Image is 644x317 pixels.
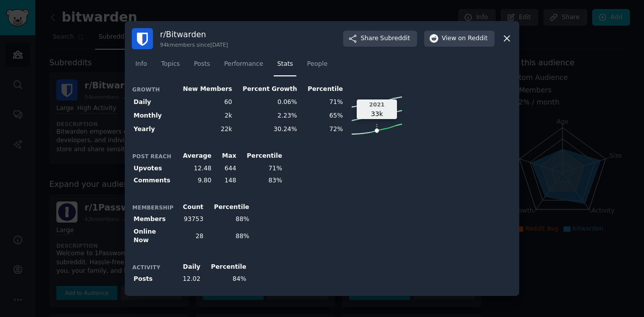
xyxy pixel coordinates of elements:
th: Upvotes [132,162,174,175]
td: 84% [202,273,248,286]
span: Share [361,34,410,43]
td: 644 [213,162,238,175]
span: Info [135,60,147,69]
td: 71% [299,95,345,109]
th: Max [213,150,238,163]
th: Percent Growth [234,83,299,95]
th: Average [174,150,213,163]
td: 71% [238,162,284,175]
th: Monthly [132,109,174,123]
h3: r/ Bitwarden [160,29,228,40]
td: 65% [299,109,345,123]
span: on Reddit [458,34,488,43]
button: Viewon Reddit [424,31,495,47]
td: 83% [238,175,284,187]
span: Posts [194,60,210,69]
td: 30.24% [234,123,299,136]
td: 72% [299,123,345,136]
span: Subreddit [380,34,410,43]
th: Percentile [299,83,345,95]
td: 88% [205,226,251,247]
th: Online Now [132,226,174,247]
td: 60 [174,95,234,109]
td: 2.23% [234,109,299,123]
td: 12.48 [174,162,213,175]
th: Percentile [205,201,251,214]
td: 2k [174,109,234,123]
th: Percentile [202,261,248,273]
th: Daily [174,261,202,273]
th: Members [132,214,174,226]
td: 148 [213,175,238,187]
span: View [442,34,488,43]
h3: Activity [132,264,174,271]
th: Daily [132,95,174,109]
button: ShareSubreddit [343,31,417,47]
th: Percentile [238,150,284,163]
th: New Members [174,83,234,95]
th: Comments [132,175,174,187]
img: Bitwarden [132,28,153,49]
a: Topics [157,56,183,77]
span: People [307,60,328,69]
span: Topics [161,60,180,69]
td: 28 [174,226,205,247]
th: Count [174,201,205,214]
a: People [303,56,331,77]
h3: Membership [132,204,174,211]
a: Performance [220,56,267,77]
a: Posts [190,56,213,77]
span: Performance [224,60,263,69]
td: 9.80 [174,175,213,187]
td: 12.02 [174,273,202,286]
td: 0.06% [234,95,299,109]
span: Stats [277,60,293,69]
th: Yearly [132,123,174,136]
td: 88% [205,214,251,226]
a: Info [132,56,150,77]
td: 22k [174,123,234,136]
h3: Growth [132,86,174,93]
a: Stats [274,56,296,77]
th: Posts [132,273,174,286]
div: 94k members since [DATE] [160,41,228,48]
h3: Post Reach [132,153,174,160]
td: 93753 [174,214,205,226]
